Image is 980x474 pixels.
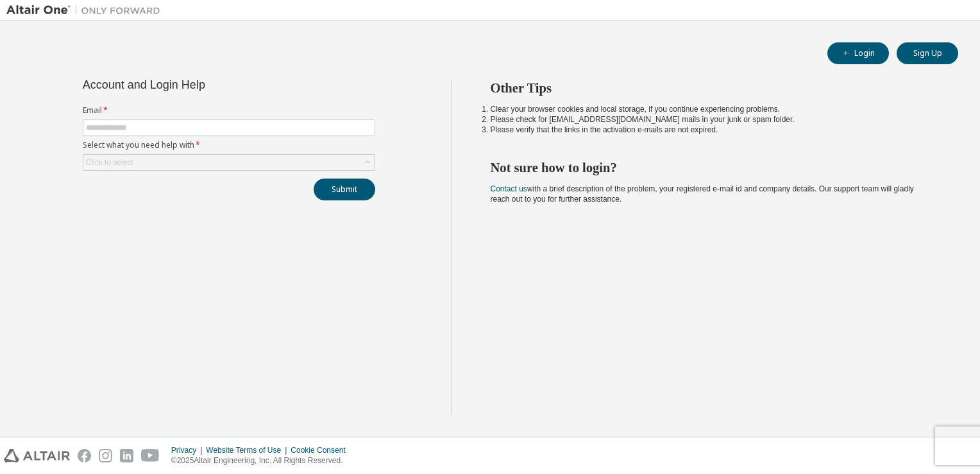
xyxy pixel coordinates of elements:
img: youtube.svg [141,449,160,462]
img: facebook.svg [78,449,91,462]
div: Privacy [171,445,206,455]
div: Click to select [83,155,375,170]
div: Click to select [86,157,133,168]
label: Select what you need help with [83,140,375,150]
h2: Not sure how to login? [491,159,936,176]
a: Contact us [491,184,527,193]
span: with a brief description of the problem, your registered e-mail id and company details. Our suppo... [491,184,914,204]
div: Cookie Consent [291,445,353,455]
li: Please check for [EMAIL_ADDRESS][DOMAIN_NAME] mails in your junk or spam folder. [491,114,936,125]
li: Please verify that the links in the activation e-mails are not expired. [491,125,936,135]
button: Login [827,42,889,64]
img: instagram.svg [99,449,112,462]
label: Email [83,105,375,116]
button: Sign Up [897,42,958,64]
div: Account and Login Help [83,80,317,90]
h2: Other Tips [491,80,936,96]
button: Submit [314,179,375,200]
p: © 2025 Altair Engineering, Inc. All Rights Reserved. [171,455,353,466]
img: altair_logo.svg [4,449,70,462]
img: linkedin.svg [120,449,133,462]
div: Website Terms of Use [206,445,291,455]
li: Clear your browser cookies and local storage, if you continue experiencing problems. [491,104,936,114]
img: Altair One [6,4,167,17]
